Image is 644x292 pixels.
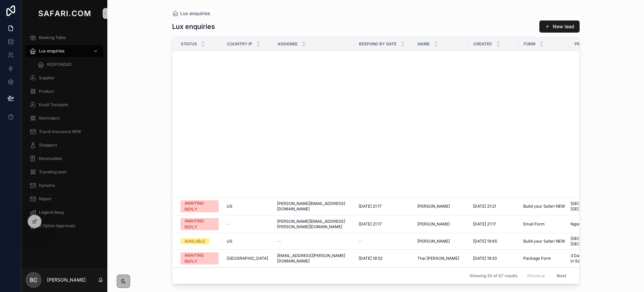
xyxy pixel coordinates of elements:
[227,256,269,261] a: [GEOGRAPHIC_DATA]
[417,204,450,209] span: [PERSON_NAME]
[227,41,252,47] span: Country IP
[523,221,566,227] a: Email Form
[277,239,281,244] span: --
[359,204,382,209] span: [DATE] 21:17
[571,221,584,227] span: Ngoma
[37,8,92,19] img: App logo
[25,153,103,165] a: Receivables
[571,221,619,227] a: Ngoma
[180,218,219,230] a: AWAITING REPLY
[39,102,68,108] span: Email Template
[25,32,103,44] a: Booking Table
[227,221,269,227] a: --
[25,166,103,178] a: Traveling soon
[417,256,459,261] span: Thai [PERSON_NAME]
[39,210,64,215] span: Legend Away
[39,183,55,188] span: Dynamo
[571,201,619,212] a: [GEOGRAPHIC_DATA] & [GEOGRAPHIC_DATA]
[277,239,351,244] a: --
[417,256,465,261] a: Thai [PERSON_NAME]
[39,116,59,121] span: Reminders
[39,169,67,175] span: Traveling soon
[523,239,566,244] a: Build your Safari NEW
[21,27,107,241] div: scrollable content
[473,204,496,209] span: [DATE] 21:21
[172,10,210,17] a: Lux enquiries
[473,239,515,244] a: [DATE] 19:45
[277,253,351,264] a: [EMAIL_ADDRESS][PERSON_NAME][DOMAIN_NAME]
[227,256,268,261] span: [GEOGRAPHIC_DATA]
[39,89,54,94] span: Product
[25,206,103,218] a: Legend Away
[39,129,81,134] span: Travel Insurance NEW
[47,62,72,67] span: RESPONDED
[359,239,363,244] span: --
[227,204,269,209] a: US
[571,253,619,264] a: 3 Day Victoria Falls Fly-in Safari
[417,239,450,244] span: [PERSON_NAME]
[227,239,269,244] a: US
[359,256,409,261] a: [DATE] 19:32
[473,41,492,47] span: Created
[25,193,103,205] a: Report
[470,273,517,279] span: Showing 30 of 67 results
[473,221,515,227] a: [DATE] 21:17
[473,204,515,209] a: [DATE] 21:21
[39,142,57,148] span: Shoppers
[181,41,197,47] span: Status
[25,72,103,84] a: Supplier
[417,239,465,244] a: [PERSON_NAME]
[359,256,382,261] span: [DATE] 19:32
[184,200,215,212] div: AWAITING REPLY
[473,256,497,261] span: [DATE] 19:33
[34,58,103,71] a: RESPONDED
[359,41,396,47] span: Respond by date
[39,48,64,54] span: Lux enquiries
[523,204,565,209] span: Build your Safari NEW
[39,223,75,228] span: B Option Approvals
[25,45,103,57] a: Lux enquiries
[180,252,219,264] a: AWAITING REPLY
[184,238,205,244] div: AVAILABLE
[473,256,515,261] a: [DATE] 19:33
[523,204,566,209] a: Build your Safari NEW
[180,238,219,244] a: AVAILABLE
[184,252,215,264] div: AWAITING REPLY
[25,139,103,151] a: Shoppers
[180,200,219,212] a: AWAITING REPLY
[417,204,465,209] a: [PERSON_NAME]
[172,22,215,31] h1: Lux enquiries
[359,221,409,227] a: [DATE] 21:17
[417,221,465,227] a: [PERSON_NAME]
[25,126,103,138] a: Travel Insurance NEW
[571,236,619,247] a: [GEOGRAPHIC_DATA] / [GEOGRAPHIC_DATA]
[277,41,298,47] span: Assignee
[277,201,351,212] a: [PERSON_NAME][EMAIL_ADDRESS][DOMAIN_NAME]
[523,256,566,261] a: Package Form
[539,20,580,33] button: New lead
[39,156,62,161] span: Receivables
[523,256,551,261] span: Package Form
[359,204,409,209] a: [DATE] 21:17
[39,75,55,81] span: Supplier
[47,277,86,283] p: [PERSON_NAME]
[227,204,232,209] span: US
[277,219,351,230] a: [PERSON_NAME][EMAIL_ADDRESS][PERSON_NAME][DOMAIN_NAME]
[39,35,66,40] span: Booking Table
[473,239,497,244] span: [DATE] 19:45
[25,112,103,124] a: Reminders
[417,221,450,227] span: [PERSON_NAME]
[523,221,545,227] span: Email Form
[552,270,571,281] button: Next
[359,221,382,227] span: [DATE] 21:17
[359,239,409,244] a: --
[180,10,210,17] span: Lux enquiries
[184,218,215,230] div: AWAITING REPLY
[227,221,231,227] span: --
